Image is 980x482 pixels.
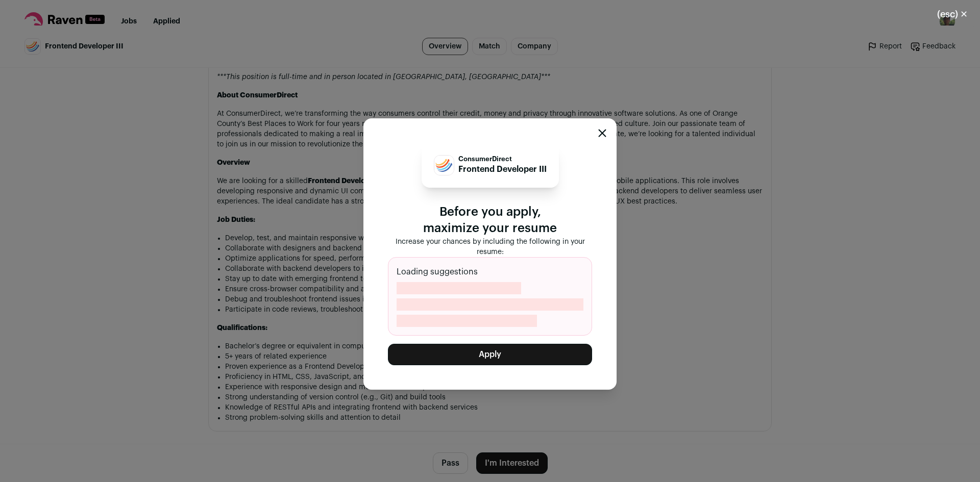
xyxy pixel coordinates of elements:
button: Close modal [925,3,980,26]
button: Close modal [598,129,606,137]
img: 8d63f9866fb0815028e6d1befd0c0e62ca6bfcaee3c685c965acf76aedad70b2.jpg [434,156,454,175]
p: Increase your chances by including the following in your resume: [388,237,592,257]
button: Apply [388,344,592,365]
p: ConsumerDirect [458,155,547,163]
p: Frontend Developer III [458,163,547,175]
div: Loading suggestions [388,257,592,336]
p: Before you apply, maximize your resume [388,204,592,237]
